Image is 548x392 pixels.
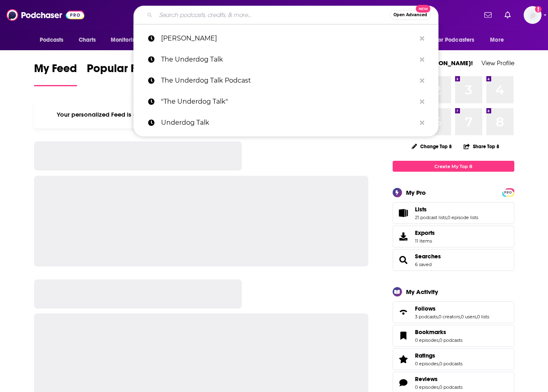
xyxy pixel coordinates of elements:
[393,249,514,271] span: Searches
[415,384,438,390] a: 0 episodes
[438,361,439,366] span: ,
[416,5,430,13] span: New
[395,207,412,219] a: Lists
[34,62,77,80] span: My Feed
[415,229,435,236] span: Exports
[415,352,435,359] span: Ratings
[111,34,140,46] span: Monitoring
[395,377,412,388] a: Reviews
[34,62,77,86] a: My Feed
[406,189,426,196] div: My Pro
[524,6,542,24] img: User Profile
[395,330,412,341] a: Bookmarks
[161,70,416,91] p: The Underdog Talk Podcast
[439,337,462,343] a: 0 podcasts
[34,101,369,128] div: Your personalized Feed is curated based on the Podcasts, Creators, Users, and Lists that you Follow.
[407,141,457,151] button: Change Top 8
[490,34,504,46] span: More
[161,28,416,49] p: brett allan
[484,32,514,48] button: open menu
[133,112,438,133] a: Underdog Talk
[415,305,489,312] a: Follows
[87,62,156,80] span: Popular Feed
[406,288,438,296] div: My Activity
[133,91,438,112] a: "The Underdog Talk"
[476,314,477,320] span: ,
[436,34,475,46] span: For Podcasters
[415,361,438,366] a: 0 episodes
[390,10,431,20] button: Open AdvancedNew
[439,384,462,390] a: 0 podcasts
[395,231,412,242] span: Exports
[524,6,542,24] span: Logged in as megcassidy
[415,375,462,383] a: Reviews
[133,49,438,70] a: The Underdog Talk
[393,348,514,370] span: Ratings
[87,62,156,86] a: Popular Feed
[393,13,427,17] span: Open Advanced
[415,206,427,213] span: Lists
[439,361,462,366] a: 0 podcasts
[415,262,432,267] a: 6 saved
[6,7,84,23] img: Podchaser - Follow, Share and Rate Podcasts
[415,305,436,312] span: Follows
[438,337,439,343] span: ,
[463,138,500,154] button: Share Top 8
[415,352,462,359] a: Ratings
[415,328,462,336] a: Bookmarks
[415,206,478,213] a: Lists
[395,307,412,318] a: Follows
[415,238,435,244] span: 11 items
[415,314,438,320] a: 3 podcasts
[415,215,447,220] a: 21 podcast lists
[481,8,495,22] a: Show notifications dropdown
[393,301,514,323] span: Follows
[535,6,542,13] svg: Add a profile image
[460,314,461,320] span: ,
[438,314,438,320] span: ,
[503,189,513,195] a: PRO
[34,32,74,48] button: open menu
[79,34,96,46] span: Charts
[161,112,416,133] p: Underdog Talk
[438,314,460,320] a: 0 creators
[524,6,542,24] button: Show profile menu
[133,70,438,91] a: The Underdog Talk Podcast
[447,215,447,220] span: ,
[73,32,101,48] a: Charts
[395,254,412,266] a: Searches
[133,28,438,49] a: [PERSON_NAME]
[461,314,476,320] a: 0 users
[393,161,514,172] a: Create My Top 8
[156,9,390,21] input: Search podcasts, credits, & more...
[133,6,438,24] div: Search podcasts, credits, & more...
[393,325,514,347] span: Bookmarks
[415,337,438,343] a: 0 episodes
[105,32,150,48] button: open menu
[161,49,416,70] p: The Underdog Talk
[447,215,478,220] a: 0 episode lists
[161,91,416,112] p: "The Underdog Talk"
[393,202,514,224] span: Lists
[415,328,446,336] span: Bookmarks
[503,190,513,196] span: PRO
[415,375,438,383] span: Reviews
[481,59,514,67] a: View Profile
[415,253,441,260] a: Searches
[438,384,439,390] span: ,
[477,314,489,320] a: 0 lists
[393,226,514,247] a: Exports
[40,34,64,46] span: Podcasts
[430,32,486,48] button: open menu
[395,354,412,365] a: Ratings
[501,8,514,22] a: Show notifications dropdown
